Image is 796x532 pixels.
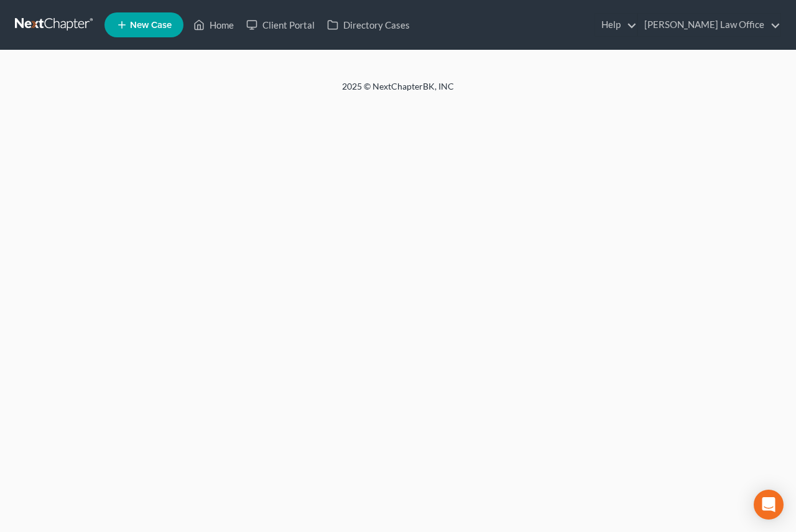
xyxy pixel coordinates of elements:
[638,14,780,36] a: [PERSON_NAME] Law Office
[754,490,784,520] div: Open Intercom Messenger
[595,14,637,36] a: Help
[44,80,752,103] div: 2025 © NextChapterBK, INC
[187,14,240,36] a: Home
[104,12,183,37] new-legal-case-button: New Case
[240,14,321,36] a: Client Portal
[321,14,416,36] a: Directory Cases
